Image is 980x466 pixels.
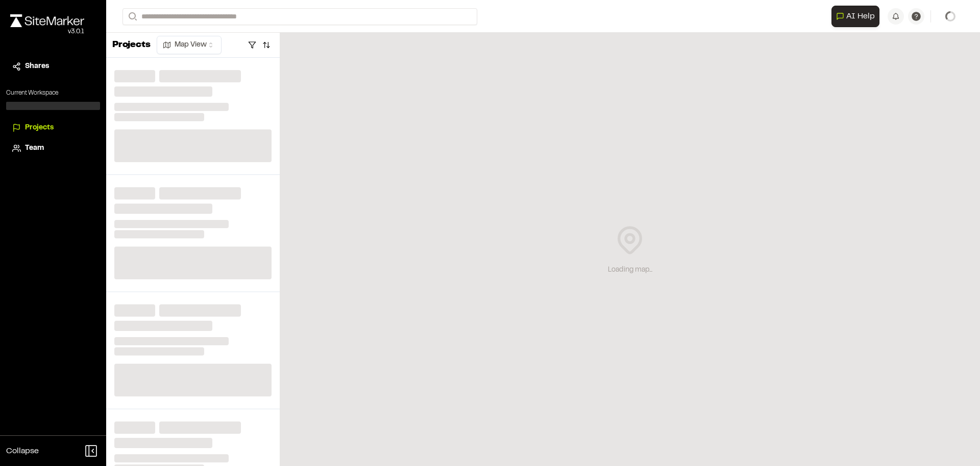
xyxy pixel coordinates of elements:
[112,38,151,52] p: Projects
[831,6,879,27] button: Open AI Assistant
[25,61,49,72] span: Shares
[846,10,875,23] span: AI Help
[122,8,141,25] button: Search
[10,14,84,27] img: rebrand.png
[10,27,84,36] div: Oh geez...please don't...
[6,445,39,457] span: Collapse
[6,88,100,98] p: Current Workspace
[608,264,652,276] div: Loading map...
[12,122,94,134] a: Projects
[831,6,884,27] div: Open AI Assistant
[25,122,54,134] span: Projects
[12,143,94,154] a: Team
[12,61,94,72] a: Shares
[25,143,44,154] span: Team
